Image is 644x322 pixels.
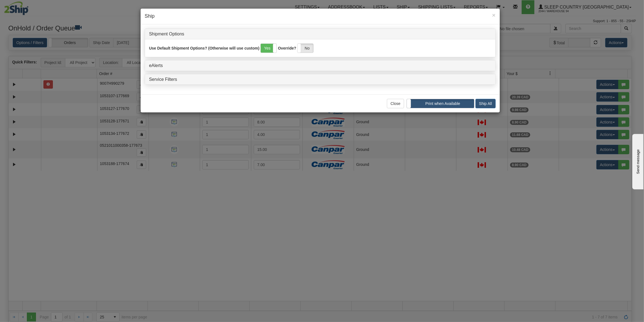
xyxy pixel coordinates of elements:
iframe: chat widget [631,133,643,189]
label: Yes [261,44,276,53]
button: Close [387,99,404,108]
button: Close [492,12,495,18]
a: Shipment Options [149,32,184,36]
a: Service Filters [149,77,177,82]
label: No [298,44,313,53]
label: Use Default Shipment Options? (Otherwise will use custom) [149,45,260,51]
div: Send message [4,5,51,9]
h4: Ship [145,13,496,20]
label: Override? [278,45,296,51]
a: eAlerts [149,63,163,68]
label: Print when Available [408,99,474,108]
span: × [492,12,495,18]
button: Ship All [475,99,496,108]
